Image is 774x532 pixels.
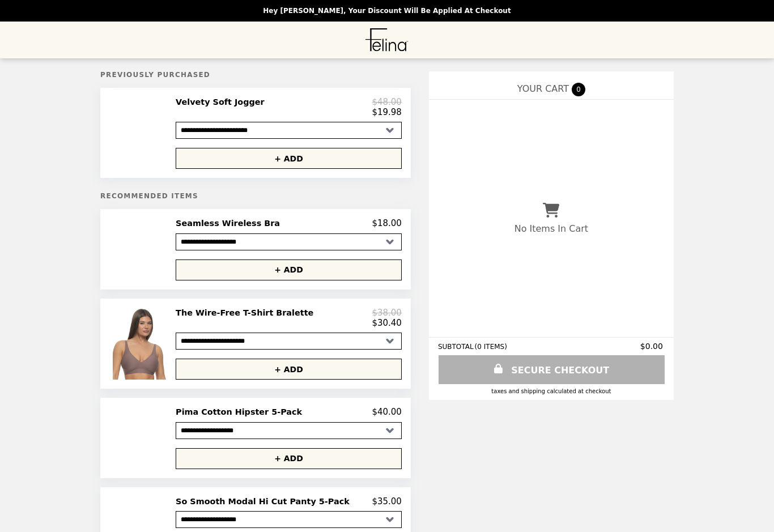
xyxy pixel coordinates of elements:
[365,28,408,52] img: Brand Logo
[176,448,402,469] button: + ADD
[176,308,318,318] h2: The Wire-Free T-Shirt Bralette
[640,342,665,351] span: $0.00
[372,97,402,107] p: $48.00
[176,511,402,528] select: Select a product variant
[117,407,166,469] img: Pima Cotton Hipster 5-Pack
[176,496,354,507] h2: So Smooth Modal Hi Cut Panty 5-Pack
[263,7,511,15] p: Hey [PERSON_NAME], your discount will be applied at checkout
[438,343,475,351] span: SUBTOTAL
[176,97,269,107] h2: Velvety Soft Jogger
[372,308,402,318] p: $38.00
[514,223,588,234] p: No Items In Cart
[113,97,169,169] img: Velvety Soft Jogger
[100,192,411,200] h5: Recommended Items
[176,333,402,350] select: Select a product variant
[372,318,402,328] p: $30.40
[372,107,402,117] p: $19.98
[176,422,402,439] select: Select a product variant
[372,407,402,417] p: $40.00
[475,343,507,351] span: ( 0 ITEMS )
[176,407,307,417] h2: Pima Cotton Hipster 5-Pack
[372,496,402,507] p: $35.00
[517,83,569,94] span: YOUR CART
[176,148,402,169] button: + ADD
[372,218,402,228] p: $18.00
[176,259,402,280] button: + ADD
[176,233,402,250] select: Select a product variant
[176,218,284,228] h2: Seamless Wireless Bra
[438,388,665,394] div: Taxes and Shipping calculated at checkout
[113,308,169,380] img: The Wire-Free T-Shirt Bralette
[176,359,402,380] button: + ADD
[100,71,411,79] h5: Previously Purchased
[176,122,402,139] select: Select a product variant
[572,83,585,96] span: 0
[117,218,166,280] img: Seamless Wireless Bra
